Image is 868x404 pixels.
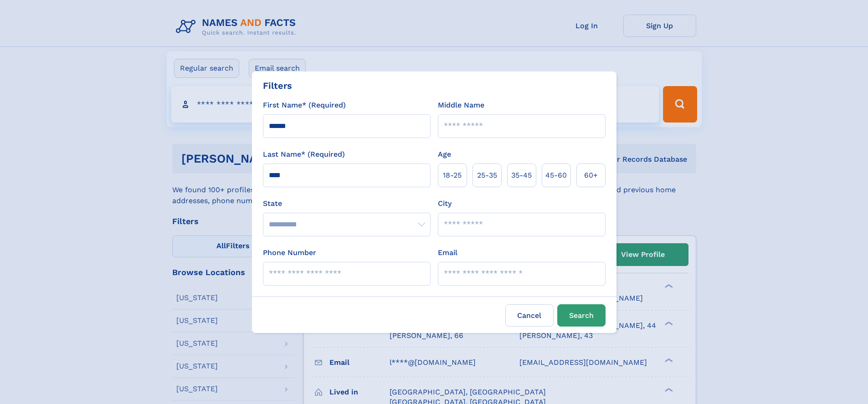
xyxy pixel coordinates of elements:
span: 35‑45 [511,170,532,181]
label: City [438,198,452,209]
span: 45‑60 [545,170,567,181]
label: State [263,198,431,209]
span: 18‑25 [443,170,462,181]
label: Middle Name [438,100,484,111]
label: Email [438,247,457,258]
label: First Name* (Required) [263,100,346,111]
label: Age [438,149,451,160]
label: Phone Number [263,247,316,258]
span: 25‑35 [477,170,497,181]
button: Search [557,304,606,327]
label: Cancel [505,304,554,327]
span: 60+ [584,170,598,181]
label: Last Name* (Required) [263,149,345,160]
div: Filters [263,79,292,92]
